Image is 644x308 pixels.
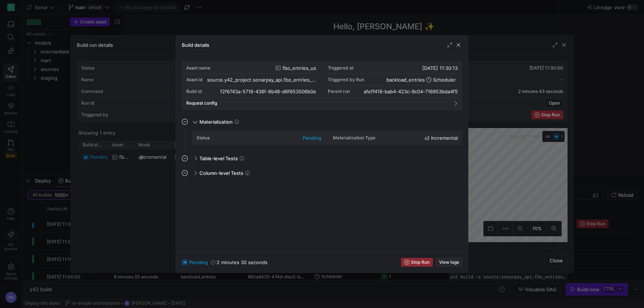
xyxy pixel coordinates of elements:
mat-expansion-panel-header: Column-level Tests [182,167,462,179]
div: source.y42_project.sonarpay_api.fbo_entries_us [207,77,316,83]
span: fbo_entries_us [282,65,316,71]
mat-panel-title: Request config [186,101,449,106]
y42-duration: 2 minutes 30 seconds [217,259,267,265]
div: Materialization [182,131,462,153]
span: pending [189,259,208,265]
div: Triggered at [328,65,353,71]
span: Stop Run [411,260,430,265]
span: Column-level Tests [199,170,243,176]
div: Triggered by Run [328,77,364,82]
button: View logs [436,258,462,267]
span: View logs [439,260,459,265]
button: Stop Run [401,258,433,267]
div: Materialization Type [333,135,375,140]
div: f2f6743a-5718-438f-8b48-d6f653506b0e [220,89,316,94]
span: Scheduler [433,77,456,83]
div: Status [196,135,210,140]
span: Parent run [328,89,350,94]
span: backload_entries [386,77,425,83]
span: Materialization [199,119,233,125]
h3: Build details [182,42,209,48]
div: Asset id [186,77,203,82]
span: Table-level Tests [199,155,238,161]
div: Build id [186,89,202,94]
div: pending [303,135,321,141]
div: Asset name [186,65,210,71]
div: afeff418-bab4-423c-9c04-716953bda4f5 [364,89,458,94]
mat-expansion-panel-header: Request config [186,98,458,109]
button: backload_entriesScheduler [385,76,458,84]
span: [DATE] 11:30:13 [422,65,458,71]
span: Incremental [431,135,458,141]
mat-expansion-panel-header: Materialization [182,116,462,128]
mat-expansion-panel-header: Table-level Tests [182,153,462,164]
